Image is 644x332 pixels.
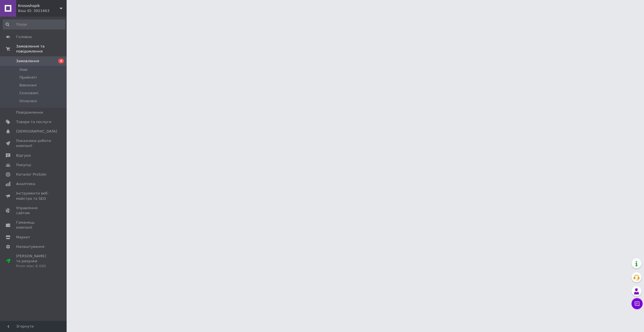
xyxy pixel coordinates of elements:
span: Замовлення [16,59,39,64]
span: Показники роботи компанії [16,138,51,148]
span: [DEMOGRAPHIC_DATA] [16,129,57,134]
span: Гаманець компанії [16,220,51,230]
span: Замовлення та повідомлення [16,44,67,54]
span: Повідомлення [16,110,43,115]
span: Krososhopik [18,3,60,8]
span: Прийняті [19,75,37,80]
button: Чат з покупцем [632,298,643,309]
span: Виконані [19,83,37,88]
span: Покупці [16,163,31,168]
span: Нові [19,67,27,72]
div: Ваш ID: 3921663 [18,8,67,13]
span: Управління сайтом [16,206,51,216]
span: Каталог ProSale [16,172,46,177]
span: Головна [16,34,32,39]
span: Інструменти веб-майстра та SEO [16,191,51,201]
span: Скасовані [19,91,38,96]
span: [PERSON_NAME] та рахунки [16,254,51,269]
span: Товари та послуги [16,119,51,124]
input: Пошук [3,19,65,29]
span: Аналітика [16,181,35,186]
span: Відгуки [16,153,31,158]
span: Маркет [16,235,30,240]
span: 4 [58,59,64,63]
div: Prom мікс 6 000 [16,264,51,269]
span: Оплачені [19,99,37,104]
span: Налаштування [16,244,44,249]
